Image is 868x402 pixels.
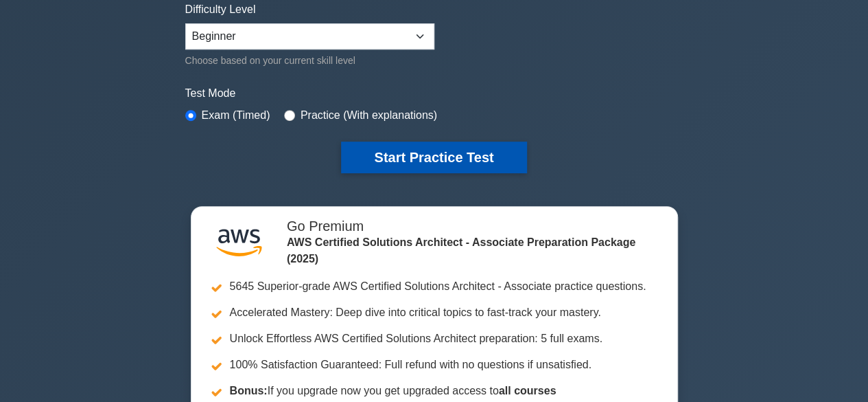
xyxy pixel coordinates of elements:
button: Start Practice Test [341,142,526,173]
label: Practice (With explanations) [301,107,437,124]
label: Difficulty Level [185,1,256,18]
label: Test Mode [185,85,683,102]
div: Choose based on your current skill level [185,52,434,69]
label: Exam (Timed) [202,107,270,124]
